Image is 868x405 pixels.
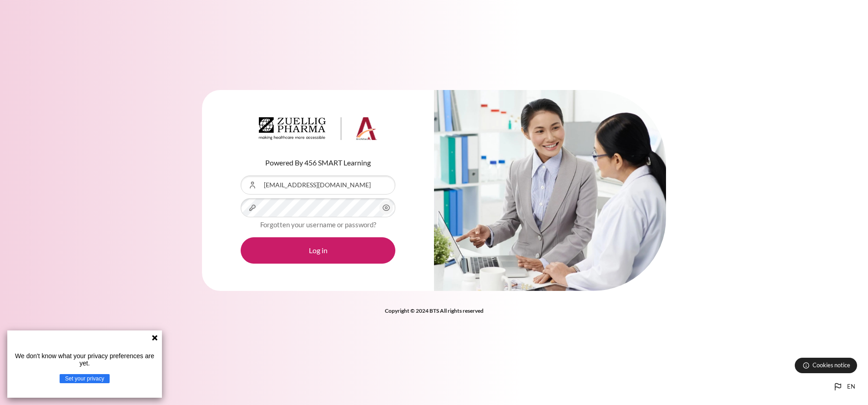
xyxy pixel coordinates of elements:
[241,175,395,195] input: Username or Email Address
[259,117,377,140] img: Architeck
[795,358,857,373] button: Cookies notice
[847,382,855,391] span: en
[60,374,110,383] button: Set your privacy
[241,157,395,168] p: Powered By 456 SMART Learning
[385,307,484,314] strong: Copyright © 2024 BTS All rights reserved
[11,352,158,367] p: We don't know what your privacy preferences are yet.
[260,220,376,229] a: Forgotten your username or password?
[259,117,377,144] a: Architeck
[812,361,850,370] span: Cookies notice
[241,237,395,264] button: Log in
[829,378,859,396] button: Languages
